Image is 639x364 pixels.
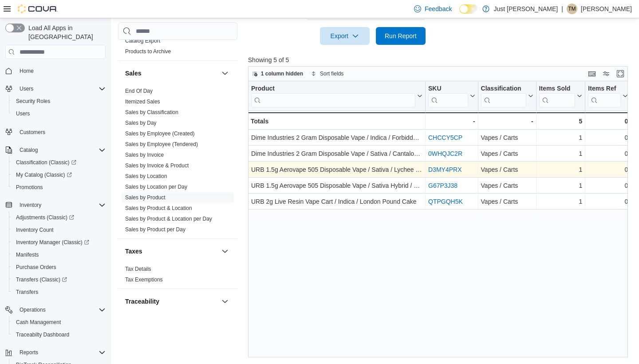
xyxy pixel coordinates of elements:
[220,296,230,307] button: Traceability
[16,347,106,358] span: Reports
[539,116,582,127] div: 5
[539,85,582,107] button: Items Sold
[2,199,109,211] button: Inventory
[125,152,164,158] a: Sales by Invoice
[12,262,60,273] a: Purchase Orders
[601,68,611,79] button: Display options
[125,99,160,105] a: Itemized Sales
[12,329,73,340] a: Traceabilty Dashboard
[118,36,237,60] div: Products
[2,144,109,156] button: Catalog
[12,170,106,180] span: My Catalog (Classic)
[567,4,577,14] div: Tiffani Martinez
[2,304,109,316] button: Operations
[118,264,237,289] div: Taxes
[428,85,468,107] div: SKU URL
[125,205,192,211] a: Sales by Product & Location
[539,85,575,93] div: Items Sold
[20,306,46,313] span: Operations
[12,317,106,328] span: Cash Management
[125,184,187,190] a: Sales by Location per Day
[9,328,109,341] button: Traceabilty Dashboard
[16,126,106,137] span: Customers
[16,276,67,283] span: Transfers (Classic)
[12,170,75,180] a: My Catalog (Classic)
[481,164,533,175] div: Vapes / Carts
[12,182,47,193] a: Promotions
[481,85,526,93] div: Classification
[125,216,212,222] a: Sales by Product & Location per Day
[125,109,178,115] a: Sales by Classification
[428,150,462,157] a: 0WHQJC2R
[12,287,42,297] a: Transfers
[125,69,218,78] button: Sales
[428,134,462,141] a: CHCCY5CP
[20,202,41,209] span: Inventory
[16,331,69,338] span: Traceabilty Dashboard
[16,66,37,76] a: Home
[588,85,621,107] div: Items Ref
[12,274,106,285] span: Transfers (Classic)
[16,127,49,138] a: Customers
[12,249,106,260] span: Manifests
[125,297,218,306] button: Traceability
[9,236,109,249] a: Inventory Manager (Classic)
[428,85,475,107] button: SKU
[428,198,463,205] a: QTPGQH5K
[251,196,422,207] div: URB 2g Live Resin Vape Cart / Indica / London Pound Cake
[125,48,171,55] a: Products to Archive
[481,85,526,107] div: Classification
[12,96,106,107] span: Security Roles
[118,86,237,238] div: Sales
[12,287,106,297] span: Transfers
[12,212,106,223] span: Adjustments (Classic)
[12,274,71,285] a: Transfers (Classic)
[588,180,628,191] div: 0
[12,237,106,248] span: Inventory Manager (Classic)
[125,120,157,126] a: Sales by Day
[16,251,39,258] span: Manifests
[9,224,109,236] button: Inventory Count
[125,141,198,147] a: Sales by Employee (Tendered)
[16,65,106,76] span: Home
[25,24,106,41] span: Load All Apps in [GEOGRAPHIC_DATA]
[20,85,33,92] span: Users
[539,196,582,207] div: 1
[16,214,74,221] span: Adjustments (Classic)
[615,68,626,79] button: Enter fullscreen
[18,4,58,13] img: Cova
[125,226,185,233] a: Sales by Product per Day
[308,68,347,79] button: Sort fields
[125,173,167,179] a: Sales by Location
[12,225,106,235] span: Inventory Count
[588,132,628,143] div: 0
[16,110,30,117] span: Users
[248,68,307,79] button: 1 column hidden
[481,148,533,159] div: Vapes / Carts
[16,305,106,315] span: Operations
[481,196,533,207] div: Vapes / Carts
[9,107,109,120] button: Users
[568,4,576,14] span: TM
[12,237,93,248] a: Inventory Manager (Classic)
[125,131,195,137] a: Sales by Employee (Created)
[16,319,61,326] span: Cash Management
[16,305,49,315] button: Operations
[125,247,218,256] button: Taxes
[125,247,142,256] h3: Taxes
[12,157,80,168] a: Classification (Classic)
[494,4,558,14] p: Just [PERSON_NAME]
[12,262,106,273] span: Purchase Orders
[251,85,415,93] div: Product
[16,83,37,94] button: Users
[16,159,76,166] span: Classification (Classic)
[12,108,106,119] span: Users
[16,226,54,233] span: Inventory Count
[481,180,533,191] div: Vapes / Carts
[9,95,109,107] button: Security Roles
[581,4,632,14] p: [PERSON_NAME]
[539,180,582,191] div: 1
[16,289,38,296] span: Transfers
[320,70,343,77] span: Sort fields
